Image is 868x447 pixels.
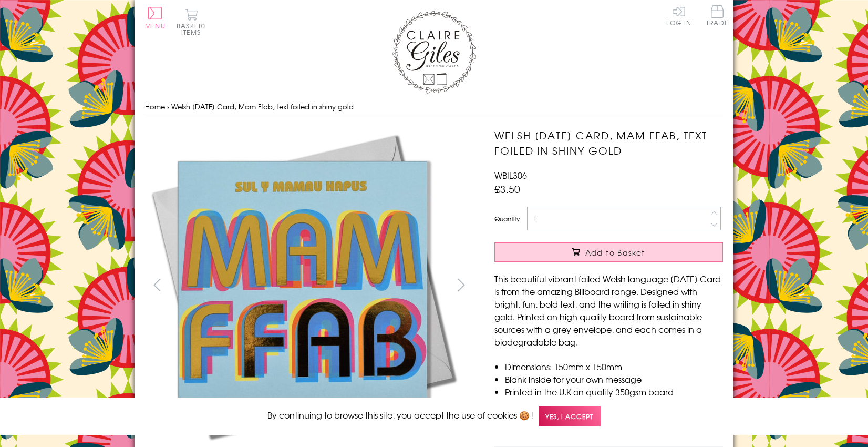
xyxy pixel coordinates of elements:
button: next [450,273,473,297]
li: Printed in the U.K on quality 350gsm board [505,385,723,398]
a: Home [145,101,165,111]
li: Blank inside for your own message [505,373,723,385]
span: WBIL306 [494,169,527,181]
span: › [167,101,169,111]
span: Trade [706,5,728,26]
a: Trade [706,5,728,28]
nav: breadcrumbs [145,96,723,118]
button: Add to Basket [494,242,723,262]
span: Welsh [DATE] Card, Mam Ffab, text foiled in shiny gold [171,101,354,111]
img: Claire Giles Greetings Cards [392,11,476,94]
span: 0 items [181,21,205,37]
button: Menu [145,7,166,29]
span: Yes, I accept [539,406,601,426]
span: £3.50 [494,181,520,196]
p: This beautiful vibrant foiled Welsh language [DATE] Card is from the amazing Billboard range. Des... [494,272,723,348]
h1: Welsh [DATE] Card, Mam Ffab, text foiled in shiny gold [494,128,723,158]
label: Quantity [494,214,520,223]
button: Basket0 items [177,8,205,35]
span: Add to Basket [585,247,645,258]
img: Welsh Mother's Day Card, Mam Ffab, text foiled in shiny gold [145,128,460,443]
a: Log In [666,5,691,26]
button: prev [145,273,169,297]
li: Dimensions: 150mm x 150mm [505,360,723,373]
span: Menu [145,21,166,31]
